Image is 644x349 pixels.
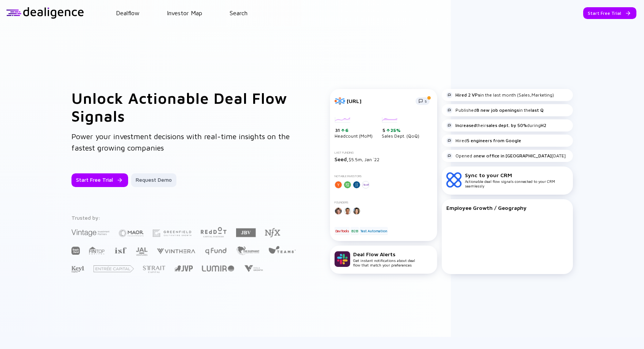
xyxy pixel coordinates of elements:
[335,227,350,235] div: DevTools
[167,10,202,16] a: Investor Map
[465,172,568,188] div: Actionable deal flow signals connected to your CRM seamlessly
[174,265,193,271] img: Jerusalem Venture Partners
[114,247,127,254] img: Israel Secondary Fund
[71,132,290,152] span: Power your investment decisions with real-time insights on the fastest growing companies
[71,173,128,187] button: Start Free Trial
[344,127,349,133] div: 6
[455,122,476,128] strong: Increased
[71,228,109,237] img: Vintage Investment Partners
[353,251,415,267] div: Get instant notifications about deal flow that match your preferences
[335,151,433,154] div: Last Funding
[583,7,636,19] button: Start Free Trial
[236,246,259,255] img: The Elephant
[205,246,227,255] img: Q Fund
[476,107,519,113] strong: 8 new job openings
[243,265,263,272] img: Viola Growth
[467,138,521,143] strong: 5 engineers from Google
[446,138,521,144] div: Hired
[382,127,419,133] div: 5
[335,201,433,204] div: Founders
[116,10,140,16] a: Dealflow
[347,98,411,104] div: [URL]
[446,107,544,113] div: Published in the
[335,117,373,139] div: Headcount (MoM)
[465,172,568,178] div: Sync to your CRM
[136,247,148,256] img: JAL Ventures
[446,92,554,98] div: in the last month (Sales,Marketing)
[71,214,297,221] div: Trusted by:
[455,92,480,98] strong: Hired 2 VPs
[236,228,256,238] img: JBV Capital
[360,227,388,235] div: Test Automation
[153,230,191,237] img: Greenfield Partners
[200,225,227,238] img: Red Dot Capital Partners
[335,156,349,162] span: Seed,
[541,122,546,128] strong: H2
[446,122,546,128] div: their during
[353,251,415,257] div: Deal Flow Alerts
[268,246,296,254] img: Team8
[119,227,144,240] img: Maor Investments
[476,153,552,159] strong: new office in [GEOGRAPHIC_DATA]
[94,265,134,272] img: Entrée Capital
[351,227,358,235] div: B2B
[89,246,105,255] img: FINTOP Capital
[486,122,527,128] strong: sales dept. by 50%
[446,153,566,159] div: Opened a [DATE]
[131,173,176,187] button: Request Demo
[143,266,165,273] img: Strait Capital
[71,89,300,125] h1: Unlock Actionable Deal Flow Signals
[202,265,234,271] img: Lumir Ventures
[230,10,247,16] a: Search
[446,205,568,211] div: Employee Growth / Geography
[335,127,373,133] div: 31
[335,156,433,162] div: $5.5m, Jan `22
[382,117,419,139] div: Sales Dept. (QoQ)
[71,266,84,273] img: Key1 Capital
[265,228,280,237] img: NFX
[157,247,195,255] img: Vinthera
[390,127,401,133] div: 25%
[531,107,544,113] strong: last Q
[335,174,433,178] div: Notable Investors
